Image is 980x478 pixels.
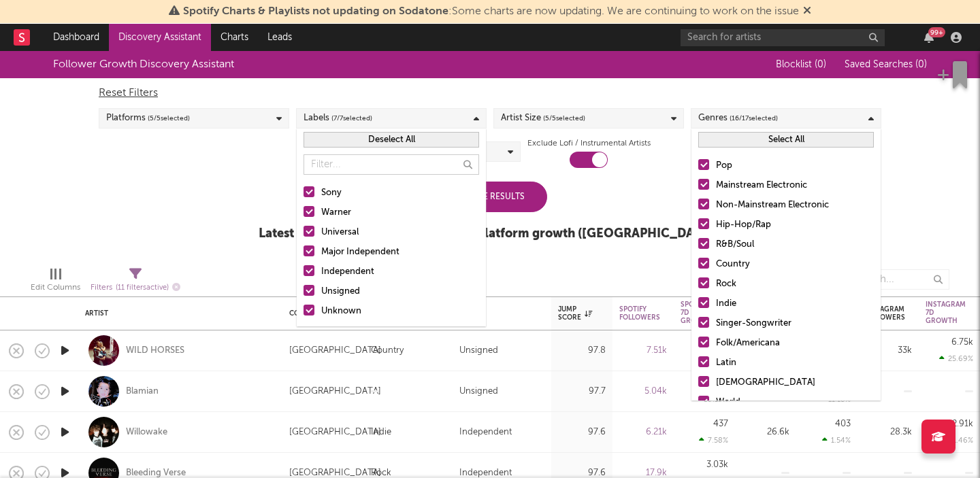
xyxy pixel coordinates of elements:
[716,158,874,174] div: Pop
[543,110,585,126] span: ( 5 / 5 selected)
[619,305,660,322] div: Spotify Followers
[99,85,881,101] div: Reset Filters
[211,24,258,51] a: Charts
[258,24,301,51] a: Leads
[822,436,851,445] div: 1.54 %
[681,301,713,325] div: Spotify 7D Growth
[716,197,874,214] div: Non-Mainstream Electronic
[716,296,874,312] div: Indie
[183,6,448,17] span: Spotify Charts & Playlists not updating on Sodatone
[321,224,479,241] div: Universal
[183,6,799,17] span: : Some charts are now updating. We are continuing to work on the issue
[730,110,778,126] span: ( 16 / 17 selected)
[304,154,479,175] input: Filter...
[289,309,350,318] div: Country
[459,383,498,400] div: Unsigned
[53,56,234,73] div: Follower Growth Discovery Assistant
[321,244,479,260] div: Major Independent
[259,226,721,242] div: Latest Results for Your Search ' Cross-platform growth ([GEOGRAPHIC_DATA]) '
[619,383,667,400] div: 5.04k
[915,60,927,69] span: ( 0 )
[840,59,927,70] button: Saved Searches (0)
[928,27,945,37] div: 99 +
[716,256,874,273] div: Country
[331,110,372,126] span: ( 7 / 7 selected)
[716,177,874,194] div: Mainstream Electronic
[371,424,391,441] div: Indie
[716,217,874,233] div: Hip-Hop/Rap
[939,354,973,363] div: 25.69 %
[619,343,667,359] div: 7.51k
[558,305,592,322] div: Jump Score
[321,264,479,280] div: Independent
[716,276,874,292] div: Rock
[31,262,80,302] div: Edit Columns
[941,436,973,445] div: 11.46 %
[91,262,180,302] div: Filters(11 filters active)
[716,355,874,371] div: Latin
[126,345,184,357] a: WILD HORSES
[459,309,538,318] div: Label
[109,24,211,51] a: Discovery Assistant
[91,279,180,296] div: Filters
[681,29,885,46] input: Search for artists
[459,424,512,441] div: Independent
[698,132,874,148] button: Select All
[371,343,404,359] div: Country
[501,110,585,126] div: Artist Size
[864,343,912,359] div: 33k
[148,110,190,126] span: ( 5 / 5 selected)
[558,383,606,400] div: 97.7
[847,269,949,290] input: Search...
[776,60,826,69] span: Blocklist
[321,185,479,201] div: Sony
[845,60,927,69] span: Saved Searches
[835,420,851,428] div: 403
[698,110,778,126] div: Genres
[304,110,372,126] div: Labels
[558,343,606,359] div: 97.8
[116,284,169,292] span: ( 11 filters active)
[716,394,874,411] div: World
[106,110,190,126] div: Platforms
[716,315,874,332] div: Singer-Songwriter
[126,426,167,439] a: Willowake
[289,424,381,441] div: [GEOGRAPHIC_DATA]
[459,343,498,359] div: Unsigned
[713,420,728,428] div: 437
[716,237,874,253] div: R&B/Soul
[951,338,973,347] div: 6.75k
[44,24,109,51] a: Dashboard
[433,182,547,212] div: Update Results
[304,132,479,148] button: Deselect All
[926,301,966,325] div: Instagram 7D Growth
[289,343,381,359] div: [GEOGRAPHIC_DATA]
[706,460,728,469] div: 3.03k
[126,386,159,398] a: Blamian
[321,284,479,300] div: Unsigned
[815,60,826,69] span: ( 0 )
[864,424,912,441] div: 28.3k
[321,205,479,221] div: Warner
[558,424,606,441] div: 97.6
[619,424,667,441] div: 6.21k
[321,303,479,320] div: Unknown
[803,6,811,17] span: Dismiss
[952,420,973,428] div: 2.91k
[699,436,728,445] div: 7.58 %
[742,424,789,441] div: 26.6k
[527,135,651,152] label: Exclude Lofi / Instrumental Artists
[716,375,874,391] div: [DEMOGRAPHIC_DATA]
[716,335,874,352] div: Folk/Americana
[31,279,80,296] div: Edit Columns
[289,383,381,400] div: [GEOGRAPHIC_DATA]
[864,305,905,322] div: Instagram Followers
[85,309,269,318] div: Artist
[924,32,934,43] button: 99+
